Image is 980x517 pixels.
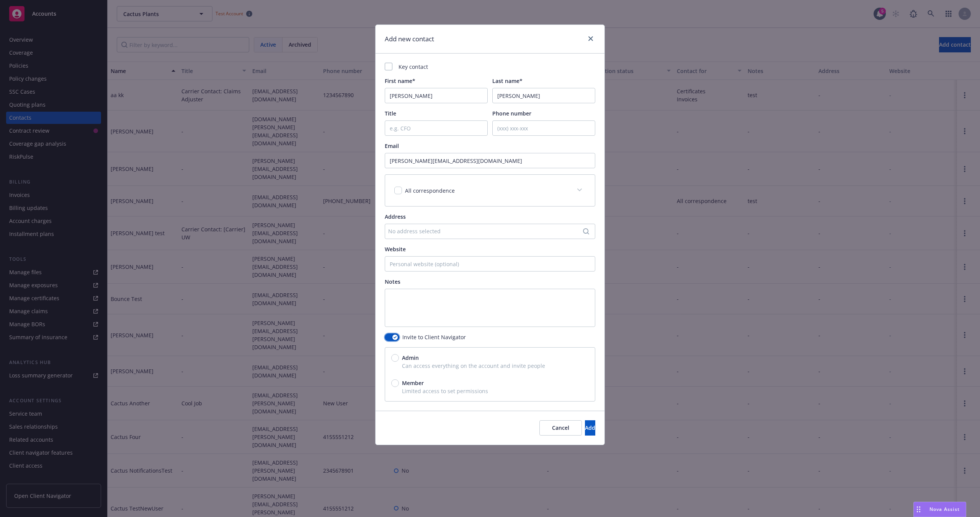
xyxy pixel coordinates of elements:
span: Email [385,142,399,150]
div: Drag to move [914,502,923,517]
span: Phone number [492,110,531,117]
a: close [586,34,595,43]
input: (xxx) xxx-xxx [492,120,595,136]
button: Add [585,420,595,436]
input: Last Name [492,88,595,103]
span: First name* [385,77,415,85]
div: Key contact [385,63,595,71]
button: Cancel [539,420,582,436]
div: All correspondence [385,175,595,206]
span: Member [402,379,424,387]
span: Address [385,213,406,220]
span: Can access everything on the account and invite people [391,362,589,370]
button: Nova Assist [913,502,966,517]
h1: Add new contact [385,34,434,44]
input: Personal website (optional) [385,256,595,272]
input: example@email.com [385,153,595,168]
span: Title [385,110,396,117]
span: Admin [402,354,419,362]
span: Notes [385,278,400,285]
span: Nova Assist [929,506,960,512]
div: No address selected [388,227,584,235]
input: e.g. CFO [385,120,488,136]
span: Last name* [492,77,523,85]
span: Cancel [552,424,569,431]
span: Limited access to set permissions [391,387,589,395]
span: Website [385,245,406,253]
span: Add [585,424,595,431]
button: No address selected [385,224,595,239]
span: All correspondence [405,187,455,194]
input: Admin [391,354,399,362]
svg: Search [583,228,589,234]
input: First Name [385,88,488,103]
input: Member [391,379,399,387]
span: Invite to Client Navigator [402,333,466,341]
